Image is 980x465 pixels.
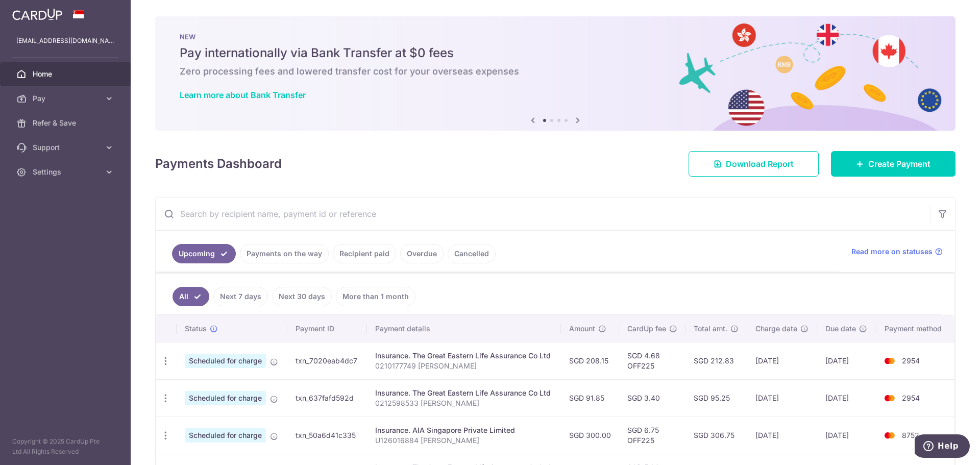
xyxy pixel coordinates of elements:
td: txn_50a6d41c335 [287,417,367,454]
span: Create Payment [868,158,930,170]
td: SGD 208.15 [561,342,619,379]
span: Download Report [726,158,794,170]
a: Download Report [689,151,819,177]
span: Status [185,324,207,334]
p: [EMAIL_ADDRESS][DOMAIN_NAME] [16,36,114,46]
img: Bank Card [879,429,900,442]
td: txn_7020eab4dc7 [287,342,367,379]
a: Next 7 days [213,287,268,306]
p: 0210177749 [PERSON_NAME] [375,361,553,371]
a: Learn more about Bank Transfer [180,90,306,100]
td: SGD 300.00 [561,417,619,454]
a: Upcoming [172,244,236,263]
span: Scheduled for charge [185,428,266,443]
td: [DATE] [747,379,817,417]
span: 8752 [902,431,919,439]
span: Total amt. [694,324,727,334]
div: Insurance. The Great Eastern Life Assurance Co Ltd [375,388,553,398]
h5: Pay internationally via Bank Transfer at $0 fees [180,45,931,61]
input: Search by recipient name, payment id or reference [156,198,930,230]
span: Amount [569,324,595,334]
a: Cancelled [448,244,496,263]
td: [DATE] [747,417,817,454]
iframe: Opens a widget where you can find more information [915,434,970,460]
a: More than 1 month [336,287,415,306]
span: Refer & Save [33,118,100,128]
span: CardUp fee [627,324,666,334]
td: SGD 6.75 OFF225 [619,417,685,454]
a: Next 30 days [272,287,332,306]
a: Payments on the way [240,244,329,263]
th: Payment method [876,315,954,342]
span: Scheduled for charge [185,354,266,368]
p: U126016884 [PERSON_NAME] [375,435,553,446]
td: [DATE] [817,342,876,379]
a: All [173,287,209,306]
span: Due date [825,324,856,334]
th: Payment ID [287,315,367,342]
p: NEW [180,33,931,41]
td: [DATE] [817,417,876,454]
h4: Payments Dashboard [155,155,282,173]
div: Insurance. AIA Singapore Private Limited [375,425,553,435]
a: Overdue [400,244,444,263]
td: SGD 3.40 [619,379,685,417]
td: SGD 4.68 OFF225 [619,342,685,379]
td: txn_637fafd592d [287,379,367,417]
a: Create Payment [831,151,955,177]
span: Pay [33,93,100,104]
span: 2954 [902,356,920,365]
span: Read more on statuses [851,247,933,257]
span: Scheduled for charge [185,391,266,405]
td: SGD 91.85 [561,379,619,417]
td: SGD 212.83 [685,342,747,379]
img: CardUp [12,8,62,20]
td: [DATE] [747,342,817,379]
td: SGD 95.25 [685,379,747,417]
span: Home [33,69,100,79]
div: Insurance. The Great Eastern Life Assurance Co Ltd [375,351,553,361]
h6: Zero processing fees and lowered transfer cost for your overseas expenses [180,65,931,78]
span: Support [33,142,100,153]
span: Settings [33,167,100,177]
span: Charge date [755,324,797,334]
a: Read more on statuses [851,247,943,257]
img: Bank Card [879,355,900,367]
th: Payment details [367,315,561,342]
td: [DATE] [817,379,876,417]
span: 2954 [902,394,920,402]
img: Bank transfer banner [155,16,955,131]
td: SGD 306.75 [685,417,747,454]
a: Recipient paid [333,244,396,263]
img: Bank Card [879,392,900,404]
p: 0212598533 [PERSON_NAME] [375,398,553,408]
